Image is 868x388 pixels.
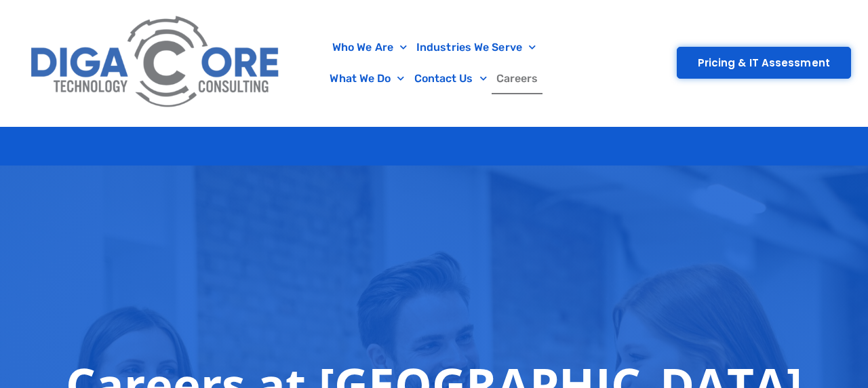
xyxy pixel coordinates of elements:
a: Industries We Serve [412,32,540,63]
a: Pricing & IT Assessment [677,47,851,79]
nav: Menu [295,32,573,94]
a: Who We Are [328,32,412,63]
a: Contact Us [410,63,492,94]
a: Careers [492,63,543,94]
span: Pricing & IT Assessment [698,58,830,68]
a: What We Do [325,63,409,94]
img: Digacore Logo [24,7,288,119]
